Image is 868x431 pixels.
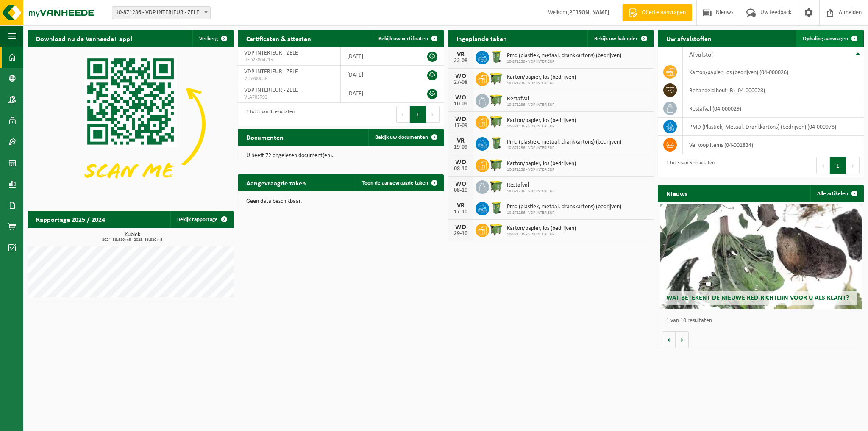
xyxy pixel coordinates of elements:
[244,94,334,101] span: VLA705792
[489,71,504,86] img: WB-1100-HPE-GN-50
[242,105,295,124] div: 1 tot 3 van 3 resultaten
[396,106,410,123] button: Previous
[683,81,864,99] td: behandeld hout (B) (04-000028)
[489,179,504,193] img: WB-1100-HPE-GN-50
[341,47,404,66] td: [DATE]
[375,135,428,140] span: Bekijk uw documenten
[452,209,469,215] div: 17-10
[452,231,469,237] div: 29-10
[507,139,621,146] span: Pmd (plastiek, metaal, drankkartons) (bedrijven)
[489,222,504,237] img: WB-1100-HPE-GN-50
[683,99,864,118] td: restafval (04-000029)
[507,74,576,81] span: Karton/papier, los (bedrijven)
[199,36,218,41] span: Verberg
[244,75,334,82] span: VLA900038
[244,57,334,64] span: RED25004715
[594,36,638,41] span: Bekijk uw kalender
[489,157,504,172] img: WB-1100-HPE-GN-50
[448,30,515,47] h2: Ingeplande taken
[246,153,435,159] p: U heeft 72 ongelezen document(en).
[658,30,720,47] h2: Uw afvalstoffen
[507,182,554,189] span: Restafval
[452,181,469,188] div: WO
[683,63,864,81] td: karton/papier, los (bedrijven) (04-000026)
[507,160,576,167] span: Karton/papier, los (bedrijven)
[362,180,428,186] span: Toon de aangevraagde taken
[507,167,576,172] span: 10-871236 - VDP INTERIEUR
[28,30,141,47] h2: Download nu de Vanheede+ app!
[452,73,469,80] div: WO
[28,47,234,201] img: Download de VHEPlus App
[452,202,469,209] div: VR
[489,50,504,64] img: WB-0240-HPE-GN-50
[341,84,404,103] td: [DATE]
[507,96,554,102] span: Restafval
[452,224,469,231] div: WO
[238,30,320,47] h2: Certificaten & attesten
[192,30,233,47] button: Verberg
[489,201,504,215] img: WB-0240-HPE-GN-50
[507,146,621,151] span: 10-871236 - VDP INTERIEUR
[803,36,848,41] span: Ophaling aanvragen
[683,136,864,154] td: verkoop items (04-001834)
[426,106,440,123] button: Next
[341,66,404,84] td: [DATE]
[28,211,114,227] h2: Rapportage 2025 / 2024
[452,166,469,172] div: 08-10
[683,118,864,136] td: PMD (Plastiek, Metaal, Drankkartons) (bedrijven) (04-000978)
[112,6,211,19] span: 10-871236 - VDP INTERIEUR - ZELE
[507,210,621,215] span: 10-871236 - VDP INTERIEUR
[666,295,849,301] span: Wat betekent de nieuwe RED-richtlijn voor u als klant?
[507,81,576,86] span: 10-871236 - VDP INTERIEUR
[507,117,576,124] span: Karton/papier, los (bedrijven)
[356,174,443,191] a: Toon de aangevraagde taken
[452,188,469,193] div: 08-10
[507,124,576,129] span: 10-871236 - VDP INTERIEUR
[238,129,292,145] h2: Documenten
[567,9,609,16] strong: [PERSON_NAME]
[246,199,435,204] p: Geen data beschikbaar.
[32,232,234,242] h3: Kubiek
[689,52,713,58] span: Afvalstof
[489,136,504,150] img: WB-0240-HPE-GN-50
[846,157,860,174] button: Next
[170,211,233,228] a: Bekijk rapportage
[452,159,469,166] div: WO
[378,36,428,41] span: Bekijk uw certificaten
[372,30,443,47] a: Bekijk uw certificaten
[507,189,554,194] span: 10-871236 - VDP INTERIEUR
[452,94,469,101] div: WO
[507,232,576,237] span: 10-871236 - VDP INTERIEUR
[452,123,469,129] div: 17-09
[32,238,234,242] span: 2024: 58,580 m3 - 2025: 36,820 m3
[244,50,298,56] span: VDP INTERIEUR - ZELE
[489,114,504,129] img: WB-1100-HPE-GN-50
[112,7,210,19] span: 10-871236 - VDP INTERIEUR - ZELE
[796,30,863,47] a: Ophaling aanvragen
[452,138,469,144] div: VR
[662,156,715,175] div: 1 tot 5 van 5 resultaten
[368,129,443,146] a: Bekijk uw documenten
[662,331,676,348] button: Vorige
[587,30,653,47] a: Bekijk uw kalender
[452,144,469,150] div: 19-09
[410,106,426,123] button: 1
[507,225,576,232] span: Karton/papier, los (bedrijven)
[452,51,469,58] div: VR
[830,157,846,174] button: 1
[816,157,830,174] button: Previous
[452,101,469,107] div: 10-09
[452,116,469,123] div: WO
[507,102,554,108] span: 10-871236 - VDP INTERIEUR
[666,318,860,324] p: 1 van 10 resultaten
[660,204,862,309] a: Wat betekent de nieuwe RED-richtlijn voor u als klant?
[452,58,469,64] div: 22-08
[244,69,298,75] span: VDP INTERIEUR - ZELE
[238,174,314,191] h2: Aangevraagde taken
[244,87,298,94] span: VDP INTERIEUR - ZELE
[676,331,689,348] button: Volgende
[452,80,469,86] div: 27-08
[507,52,621,59] span: Pmd (plastiek, metaal, drankkartons) (bedrijven)
[507,204,621,210] span: Pmd (plastiek, metaal, drankkartons) (bedrijven)
[507,59,621,64] span: 10-871236 - VDP INTERIEUR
